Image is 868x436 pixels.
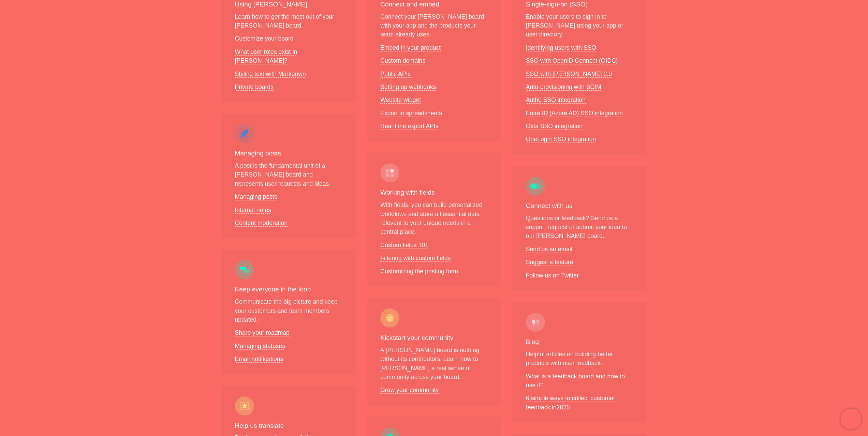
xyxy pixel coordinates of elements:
[380,96,421,104] a: Website widget
[526,214,633,241] p: Questions or feedback? Send us a support request or submit your idea to our [PERSON_NAME] board.
[235,356,283,363] a: Email notifications
[380,242,428,249] a: Custom fields 101
[235,12,342,30] p: Learn how to get the most out of your [PERSON_NAME] board.
[526,57,618,64] a: SSO with OpenID Connect (OIDC)
[235,35,294,42] a: Customize your board
[235,297,342,324] p: Communicate the big picture and keep your customers and team members updated.
[380,110,442,117] a: Export to spreadsheets
[526,395,615,411] a: 6 simple ways to collect customer feedback in2025
[526,71,612,78] a: SSO with [PERSON_NAME] 2.0
[380,12,488,39] p: Connect your [PERSON_NAME] board with your app and the products your team already uses.
[235,149,342,159] h3: Managing posts
[235,207,271,214] a: Internal notes
[526,337,633,347] h3: Blog
[526,12,633,39] p: Enable your users to sign in to [PERSON_NAME] using your app or user directory.
[526,110,623,117] a: Entra ID (Azure AD) SSO integration
[526,350,633,368] p: Helpful articles on building better products with user feedback.
[235,329,290,336] a: Share your roadmap
[526,201,633,211] h3: Connect with us
[380,188,488,198] h3: Working with fields
[235,193,277,200] a: Managing posts
[235,161,342,188] p: A post is the fundamental unit of a [PERSON_NAME] board and represents user requests and ideas.
[380,57,425,64] a: Custom domains
[526,84,601,91] a: Auto-provisioning with SCIM
[380,84,436,91] a: Setting up webhooks
[526,96,586,104] a: Auth0 SSO integration
[380,44,441,51] a: Embed in your product
[841,409,861,429] iframe: Chatra live chat
[526,44,596,51] a: Identifying users with SSO
[380,387,439,394] a: Grow your community
[235,285,342,295] h3: Keep everyone in the loop
[380,200,488,237] p: With fields, you can build personalized workflows and store all essential data relevant to your u...
[526,123,583,130] a: Okta SSO integration
[380,346,488,382] p: A [PERSON_NAME] board is nothing without its contributors. Learn how to [PERSON_NAME] a real sens...
[235,421,342,431] h3: Help us translate
[526,136,596,143] a: OneLogin SSO integration
[526,272,579,279] a: Follow us on Twitter
[526,373,625,389] a: What is a feedback board and how to use it?
[235,48,297,64] a: What user roles exist in [PERSON_NAME]?
[235,343,285,350] a: Managing statuses
[526,246,572,253] a: Send us an email
[526,259,573,266] a: Suggest a feature
[380,123,438,130] a: Real-time export APIs
[380,71,411,78] a: Public APIs
[235,84,274,91] a: Private boards
[235,220,288,227] a: Content moderation
[235,71,306,78] a: Styling text with Markdown
[380,255,451,262] a: Filtering with custom fields
[380,333,488,343] h3: Kickstart your community
[380,268,458,275] a: Customizing the posting form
